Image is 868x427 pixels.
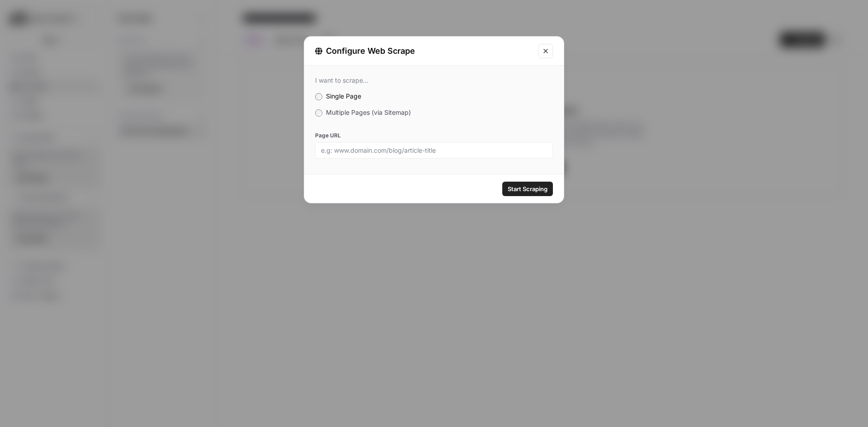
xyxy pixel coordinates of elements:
[326,92,361,100] span: Single Page
[315,45,533,57] div: Configure Web Scrape
[326,108,411,116] span: Multiple Pages (via Sitemap)
[315,76,553,84] div: I want to scrape...
[315,131,553,140] label: Page URL
[321,146,547,155] input: e.g: www.domain.com/blog/article-title
[538,44,553,58] button: Close modal
[315,93,322,100] input: Single Page
[502,182,553,196] button: Start Scraping
[508,184,547,193] span: Start Scraping
[315,109,322,117] input: Multiple Pages (via Sitemap)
